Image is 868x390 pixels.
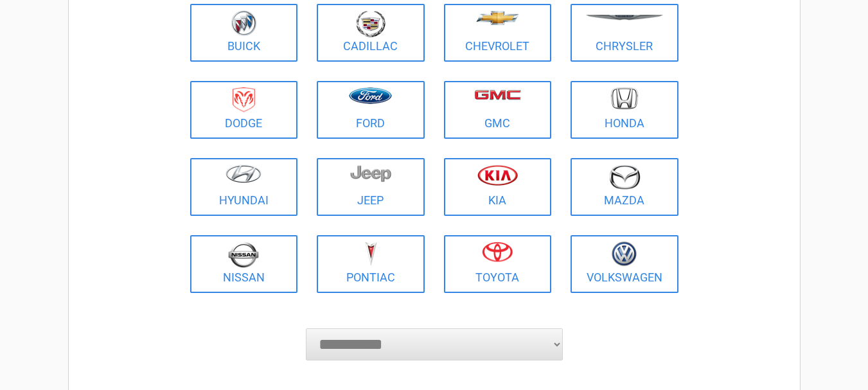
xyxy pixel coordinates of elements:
[356,10,385,37] img: cadillac
[571,4,678,62] a: Chrysler
[349,87,392,104] img: ford
[474,89,521,100] img: gmc
[364,242,377,266] img: pontiac
[317,81,425,139] a: Ford
[317,158,425,216] a: Jeep
[585,15,664,21] img: chrysler
[317,4,425,62] a: Cadillac
[444,235,552,293] a: Toyota
[233,87,255,112] img: dodge
[190,235,298,293] a: Nissan
[571,235,678,293] a: Volkswagen
[482,242,513,262] img: toyota
[350,164,391,182] img: jeep
[317,235,425,293] a: Pontiac
[190,158,298,216] a: Hyundai
[226,164,261,183] img: hyundai
[477,164,518,186] img: kia
[612,242,637,267] img: volkswagen
[228,242,259,268] img: nissan
[231,10,256,36] img: buick
[608,164,641,190] img: mazda
[611,87,638,110] img: honda
[476,11,519,25] img: chevrolet
[571,158,678,216] a: Mazda
[444,4,552,62] a: Chevrolet
[444,81,552,139] a: GMC
[444,158,552,216] a: Kia
[571,81,678,139] a: Honda
[190,81,298,139] a: Dodge
[190,4,298,62] a: Buick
